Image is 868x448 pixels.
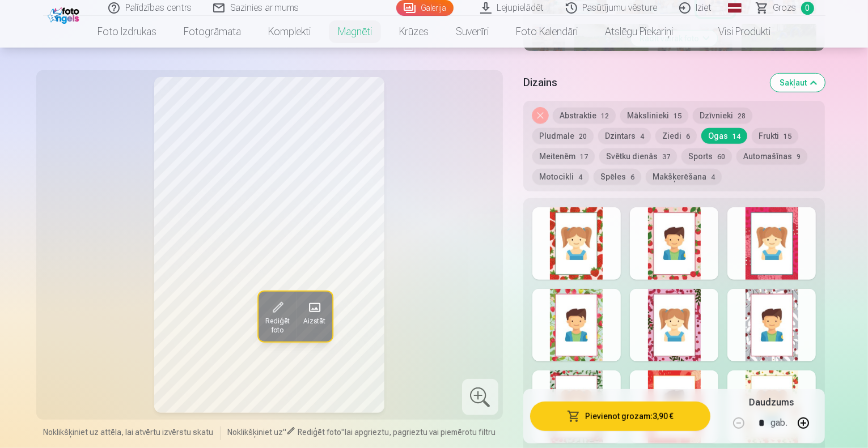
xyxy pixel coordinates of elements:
[738,112,746,120] span: 28
[532,128,594,144] button: Pludmale20
[43,426,213,438] span: Noklikšķiniet uz attēla, lai atvērtu izvērstu skatu
[170,16,255,48] a: Fotogrāmata
[681,148,732,164] button: Sports60
[598,128,651,144] button: Dzintars4
[640,133,644,140] span: 4
[599,148,677,164] button: Svētku dienās37
[801,2,814,15] span: 0
[711,173,715,181] span: 4
[530,402,711,431] button: Pievienot grozam:3,90 €
[532,148,595,164] button: Meitenēm17
[553,108,616,123] button: Abstraktie12
[736,148,807,164] button: Automašīnas9
[265,317,289,335] span: Rediģēt foto
[770,74,825,92] button: Sakļaut
[341,428,345,437] span: "
[717,153,725,161] span: 60
[693,108,752,123] button: Dzīvnieki28
[591,16,687,48] a: Atslēgu piekariņi
[84,16,170,48] a: Foto izdrukas
[770,409,787,437] div: gab.
[283,428,286,437] span: "
[386,16,442,48] a: Krūzes
[797,153,801,161] span: 9
[303,317,325,326] span: Aizstāt
[324,16,386,48] a: Magnēti
[701,128,747,144] button: Ogas14
[255,16,324,48] a: Komplekti
[298,428,341,437] span: Rediģēt foto
[502,16,591,48] a: Foto kalendāri
[784,133,791,140] span: 15
[227,428,283,437] span: Noklikšķiniet uz
[674,112,681,120] span: 15
[580,153,588,161] span: 17
[655,128,697,144] button: Ziedi6
[662,153,670,161] span: 37
[646,169,722,185] button: Makšķerēšana4
[749,396,794,409] h5: Daudzums
[601,112,609,120] span: 12
[296,292,332,342] button: Aizstāt
[578,173,582,181] span: 4
[532,169,589,185] button: Motocikli4
[687,16,784,48] a: Visi produkti
[686,133,690,140] span: 6
[732,133,740,140] span: 14
[48,5,82,24] img: /fa1
[345,428,496,437] span: lai apgrieztu, pagrieztu vai piemērotu filtru
[523,75,762,91] h5: Dizains
[594,169,641,185] button: Spēles6
[579,133,587,140] span: 20
[630,173,634,181] span: 6
[620,108,688,123] button: Mākslinieki15
[258,292,296,342] button: Rediģēt foto
[752,128,798,144] button: Frukti15
[442,16,502,48] a: Suvenīri
[773,1,797,15] span: Grozs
